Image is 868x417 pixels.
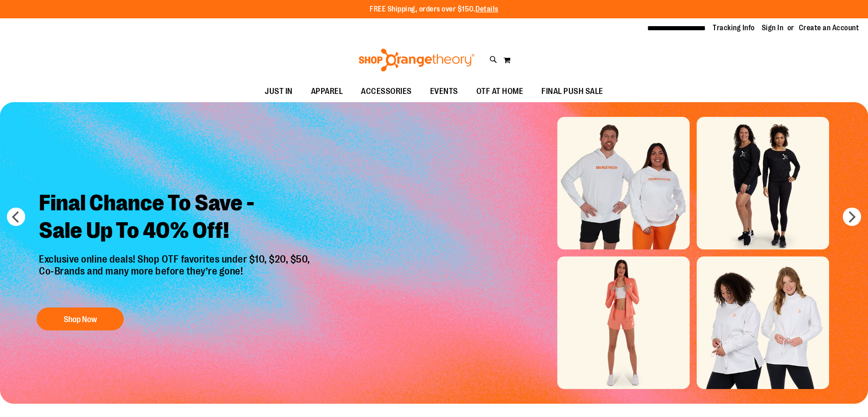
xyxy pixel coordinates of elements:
[361,81,412,102] span: ACCESSORIES
[843,208,861,226] button: next
[32,253,319,298] p: Exclusive online deals! Shop OTF favorites under $10, $20, $50, Co-Brands and many more before th...
[311,81,343,102] span: APPAREL
[430,81,458,102] span: EVENTS
[713,23,755,33] a: Tracking Info
[475,5,498,13] a: Details
[762,23,784,33] a: Sign In
[32,182,319,253] h2: Final Chance To Save - Sale Up To 40% Off!
[32,182,319,335] a: Final Chance To Save -Sale Up To 40% Off! Exclusive online deals! Shop OTF favorites under $10, $...
[476,81,524,102] span: OTF AT HOME
[37,307,124,330] button: Shop Now
[799,23,859,33] a: Create an Account
[541,81,603,102] span: FINAL PUSH SALE
[357,49,476,71] img: Shop Orangetheory
[7,208,25,226] button: prev
[265,81,293,102] span: JUST IN
[370,4,498,15] p: FREE Shipping, orders over $150.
